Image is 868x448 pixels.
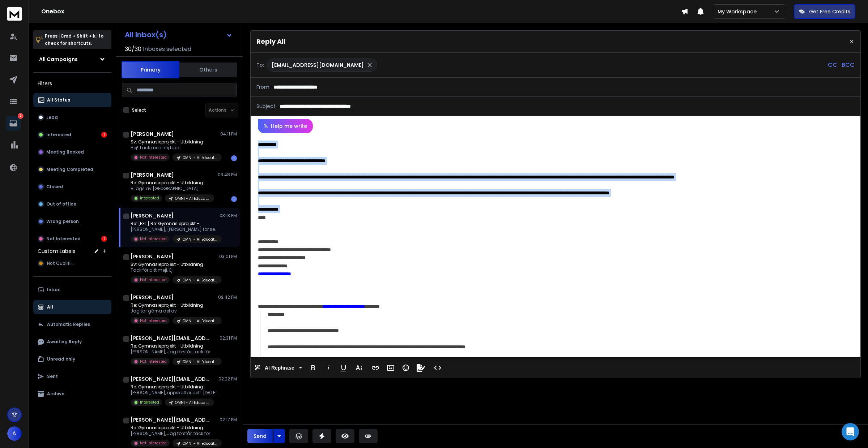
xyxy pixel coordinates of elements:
p: To: [256,61,264,69]
p: OMNI - AI Education: Staffing & Recruiting, 1-500 (SV) [175,400,210,405]
button: Wrong person [33,214,111,229]
button: All Status [33,93,111,107]
button: AI Rephrase [253,361,303,375]
button: Inbox [33,283,111,297]
button: Send [247,429,273,443]
p: Out of office [46,201,76,207]
p: Not Interested [140,236,167,242]
button: All Campaigns [33,52,111,66]
p: OMNI - AI Education: Real Estate, [GEOGRAPHIC_DATA] (1-200) [DOMAIN_NAME] [183,155,217,160]
h1: [PERSON_NAME] [131,130,174,138]
h1: All Inbox(s) [125,31,167,38]
button: Automatic Replies [33,317,111,332]
p: 03:01 PM [219,254,237,259]
p: BCC [842,61,855,69]
p: 2 [18,113,24,119]
button: Sent [33,369,111,384]
h1: [PERSON_NAME] [131,253,174,260]
button: Not Interested1 [33,232,111,246]
button: Code View [431,361,444,375]
p: Reply All [256,36,285,47]
h3: Inboxes selected [143,45,191,53]
p: OMNI - AI Education: Staffing & Recruiting, 1-500 (SV) [183,318,217,324]
p: Closed [46,184,63,190]
p: Sv: Gymnasieprojekt - Utbildning [131,262,217,267]
button: All Inbox(s) [119,27,238,42]
p: [EMAIL_ADDRESS][DOMAIN_NAME] [272,61,364,69]
button: Help me write [258,119,313,133]
button: Italic (⌘I) [322,361,335,375]
h1: [PERSON_NAME][EMAIL_ADDRESS][DOMAIN_NAME] [131,416,210,423]
p: [PERSON_NAME], uppskattar det! [DATE], [131,390,217,396]
p: Meeting Booked [46,149,84,155]
p: Not Interested [46,236,81,242]
p: Not Interested [140,440,167,446]
p: Re: [EXT] Re: Gymnasieprojekt - [131,221,217,227]
p: OMNI - AI Education: Real Estate, [GEOGRAPHIC_DATA] (1-200) [DOMAIN_NAME] [175,196,210,201]
button: Meeting Completed [33,162,111,177]
button: Emoticons [399,361,413,375]
p: OMNI - AI Education: Insurance, 1-500 (SV) [183,237,217,242]
p: Not Interested [140,277,167,283]
span: 30 / 30 [125,45,141,53]
div: 1 [101,236,107,242]
p: Press to check for shortcuts. [45,33,103,47]
p: OMNI - AI Education: Insurance, 1-500 (SV) [183,359,217,365]
div: 1 [101,132,107,138]
h1: Onebox [41,7,681,16]
button: Meeting Booked [33,145,111,159]
p: Sent [47,374,58,379]
button: Insert Link (⌘K) [369,361,382,375]
span: AI Rephrase [263,365,296,371]
a: 2 [6,116,21,130]
p: Not Interested [140,155,167,160]
h1: All Campaigns [39,56,78,63]
p: Wrong person [46,219,79,224]
span: Not Qualified [47,260,76,266]
p: [PERSON_NAME], Jag förstår, tack för [131,349,217,355]
p: OMNI - AI Education: Staffing & Recruiting, 1-500 (SV) [183,441,217,446]
p: Sv: Gymnasieprojekt - Utbildning [131,139,217,145]
button: Primary [122,61,179,78]
h1: [PERSON_NAME] [131,171,174,178]
h1: [PERSON_NAME][EMAIL_ADDRESS][DOMAIN_NAME] [131,335,210,342]
button: Unread only [33,352,111,366]
button: Archive [33,387,111,401]
p: Re: Gymnasieprojekt - Utbildning [131,302,217,308]
img: logo [7,7,22,21]
button: All [33,300,111,314]
p: All [47,304,53,310]
button: A [7,426,22,441]
p: Awaiting Reply [47,339,82,345]
div: 1 [231,196,237,202]
span: Cmd + Shift + k [59,32,97,40]
h3: Custom Labels [38,247,75,255]
button: Lead [33,110,111,125]
h1: [PERSON_NAME] [131,212,174,219]
p: All Status [47,97,70,103]
button: Signature [414,361,428,375]
p: Meeting Completed [46,167,93,172]
button: Bold (⌘B) [306,361,320,375]
p: 02:17 PM [220,417,237,423]
p: 02:42 PM [218,294,237,300]
p: Vi ägs av [GEOGRAPHIC_DATA] [131,186,214,191]
p: [PERSON_NAME], [PERSON_NAME] för segt [131,227,217,232]
p: Hej! Tack men nej tack. [131,145,217,151]
button: Closed [33,180,111,194]
p: 02:22 PM [218,376,237,382]
p: CC [828,61,837,69]
p: My Workspace [718,8,759,15]
p: Interested [46,132,71,138]
p: Tack för ditt mejl. Ej [131,267,217,273]
p: Inbox [47,287,60,293]
button: Get Free Credits [794,4,855,19]
p: Re: Gymnasieprojekt - Utbildning [131,180,214,186]
p: Jag tar gärna del av [131,308,217,314]
button: Interested1 [33,128,111,142]
p: Lead [46,115,58,120]
p: Unread only [47,356,75,362]
p: Automatic Replies [47,322,90,327]
p: 02:31 PM [220,335,237,341]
